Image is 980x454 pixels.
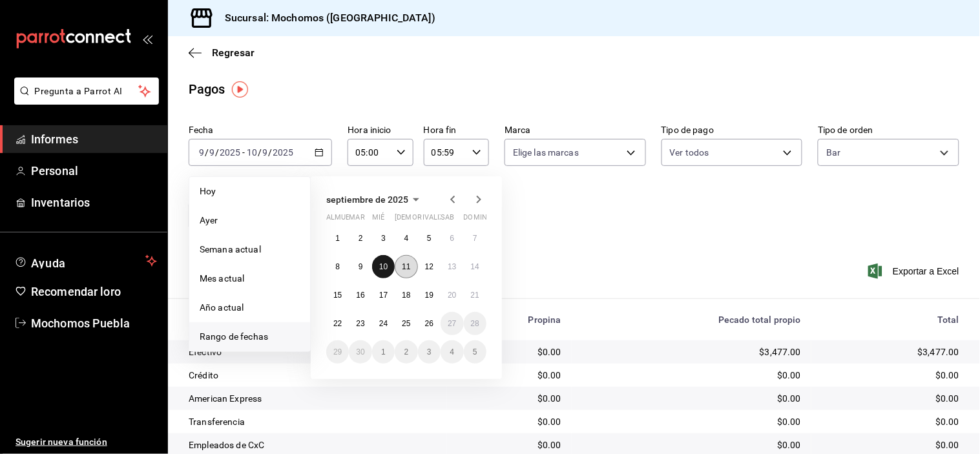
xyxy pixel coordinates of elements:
[418,227,441,250] button: 5 de septiembre de 2025
[404,234,409,243] abbr: 4 de septiembre de 2025
[395,284,417,307] button: 18 de septiembre de 2025
[537,440,561,450] font: $0.00
[404,234,409,243] font: 4
[349,312,371,335] button: 23 de septiembre de 2025
[348,125,391,136] font: Hora inicio
[359,234,363,243] font: 2
[333,291,342,300] abbr: 15 de septiembre de 2025
[441,312,463,335] button: 27 de septiembre de 2025
[402,291,410,300] font: 18
[335,234,340,243] abbr: 1 de septiembre de 2025
[335,262,340,271] font: 8
[777,370,801,380] font: $0.00
[450,234,454,243] abbr: 6 de septiembre de 2025
[326,284,349,307] button: 15 de septiembre de 2025
[356,291,364,300] font: 16
[395,340,417,364] button: 2 de octubre de 2025
[200,244,261,254] font: Semana actual
[448,319,456,328] font: 27
[418,255,441,278] button: 12 de septiembre de 2025
[402,262,410,271] font: 11
[356,347,364,356] abbr: 30 de septiembre de 2025
[450,234,454,243] font: 6
[356,347,364,356] font: 30
[349,284,371,307] button: 16 de septiembre de 2025
[372,284,395,307] button: 17 de septiembre de 2025
[356,319,364,328] abbr: 23 de septiembre de 2025
[402,319,410,328] abbr: 25 de septiembre de 2025
[379,291,388,300] font: 17
[777,440,801,450] font: $0.00
[918,347,959,357] font: $3,477.00
[225,12,435,24] font: Sucursal: Mochomos ([GEOGRAPHIC_DATA])
[893,266,959,276] font: Exportar a Excel
[379,319,388,328] abbr: 24 de septiembre de 2025
[871,263,959,279] button: Exportar a Excel
[356,291,364,300] abbr: 16 de septiembre de 2025
[232,81,248,98] img: Marcador de información sobre herramientas
[935,417,959,427] font: $0.00
[425,262,433,271] abbr: 12 de septiembre de 2025
[395,312,417,335] button: 25 de septiembre de 2025
[372,213,384,227] abbr: miércoles
[513,147,579,158] font: Elige las marcas
[333,319,342,328] font: 22
[777,393,801,404] font: $0.00
[349,340,371,364] button: 30 de septiembre de 2025
[662,125,714,136] font: Tipo de pago
[448,319,456,328] abbr: 27 de septiembre de 2025
[333,347,342,356] font: 29
[269,147,273,158] font: /
[372,227,395,250] button: 3 de septiembre de 2025
[14,77,159,105] button: Pregunta a Parrot AI
[356,319,364,328] font: 23
[427,347,432,356] abbr: 3 de octubre de 2025
[326,227,349,250] button: 1 de septiembre de 2025
[31,164,78,178] font: Personal
[473,347,477,356] font: 5
[326,255,349,278] button: 8 de septiembre de 2025
[425,291,433,300] font: 19
[379,319,388,328] font: 24
[471,262,479,271] abbr: 14 de septiembre de 2025
[200,215,218,225] font: Ayer
[464,213,495,222] font: dominio
[189,417,245,427] font: Transferencia
[464,284,486,307] button: 21 de septiembre de 2025
[395,255,417,278] button: 11 de septiembre de 2025
[471,319,479,328] font: 28
[537,347,561,357] font: $0.00
[372,312,395,335] button: 24 de septiembre de 2025
[273,147,295,158] input: ----
[9,94,159,107] a: Pregunta a Parrot AI
[189,440,264,450] font: Empleados de CxC
[425,291,433,300] abbr: 19 de septiembre de 2025
[418,284,441,307] button: 19 de septiembre de 2025
[473,347,477,356] abbr: 5 de octubre de 2025
[471,291,479,300] abbr: 21 de septiembre de 2025
[200,273,244,284] font: Mes actual
[402,262,410,271] abbr: 11 de septiembre de 2025
[448,291,456,300] abbr: 20 de septiembre de 2025
[464,312,486,335] button: 28 de septiembre de 2025
[395,213,471,222] font: [DEMOGRAPHIC_DATA]
[381,347,386,356] font: 1
[209,147,215,158] input: --
[471,319,479,328] abbr: 28 de septiembre de 2025
[441,340,463,364] button: 4 de octubre de 2025
[349,213,364,222] font: mar
[381,234,386,243] abbr: 3 de septiembre de 2025
[258,147,262,158] font: /
[404,347,409,356] font: 2
[425,319,433,328] abbr: 26 de septiembre de 2025
[242,147,245,158] font: -
[31,196,90,209] font: Inventarios
[418,340,441,364] button: 3 de octubre de 2025
[381,234,386,243] font: 3
[441,213,454,227] abbr: sábado
[537,393,561,404] font: $0.00
[424,125,457,136] font: Hora fin
[464,213,495,227] abbr: domingo
[670,147,709,158] font: Ver todos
